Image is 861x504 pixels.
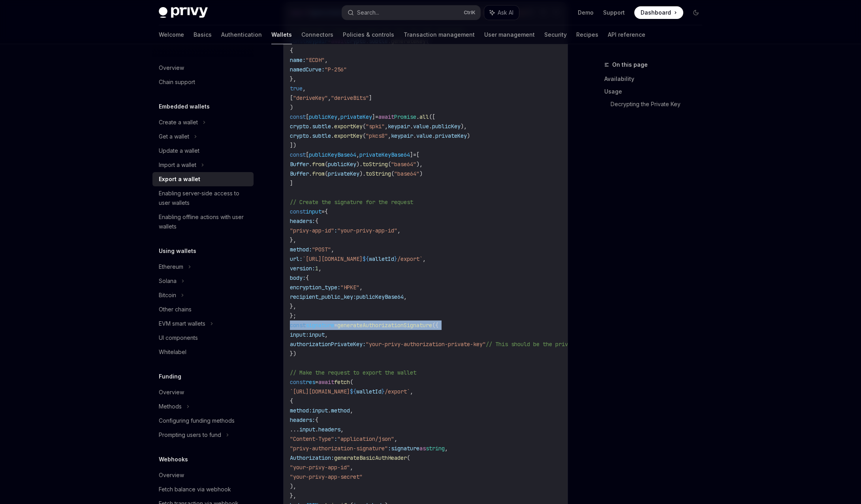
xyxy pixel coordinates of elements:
[334,322,337,329] span: =
[290,483,296,490] span: ),
[290,246,312,253] span: method:
[306,151,309,158] span: [
[152,61,254,75] a: Overview
[388,132,391,139] span: ,
[152,345,254,359] a: Whitelabel
[363,161,388,168] span: toString
[394,255,397,262] span: }
[337,435,394,442] span: "application/json"
[334,454,407,461] span: generateBasicAuthHeader
[312,407,328,414] span: input
[357,8,379,17] div: Search...
[611,98,709,111] a: Decrypting the Private Key
[340,284,359,291] span: "HPKE"
[290,293,356,300] span: recipient_public_key:
[350,378,353,386] span: (
[159,63,184,73] div: Overview
[461,123,467,130] span: ),
[366,132,388,139] span: "pkcs8"
[290,227,334,234] span: "privy-app-id"
[152,331,254,345] a: UI components
[290,255,303,262] span: url:
[388,123,410,130] span: keypair
[426,37,429,45] span: (
[159,132,189,141] div: Get a wallet
[306,37,328,45] span: keypair
[159,189,249,208] div: Enabling server-side access to user wallets
[363,255,369,262] span: ${
[334,378,350,386] span: fetch
[363,132,366,139] span: (
[413,132,416,139] span: .
[290,161,309,168] span: Buffer
[301,25,333,44] a: Connectors
[385,388,410,395] span: /export`
[423,255,426,262] span: ,
[350,464,353,471] span: ,
[391,161,416,168] span: "base64"
[159,146,199,156] div: Update a wallet
[544,25,567,44] a: Security
[343,25,394,44] a: Policies & controls
[347,37,366,45] span: crypto
[356,161,363,168] span: ).
[369,37,388,45] span: subtle
[328,161,356,168] span: publicKey
[159,246,196,256] h5: Using wallets
[391,132,413,139] span: keypair
[152,468,254,482] a: Overview
[369,94,372,101] span: ]
[445,445,448,452] span: ,
[159,290,176,300] div: Bitcoin
[309,331,325,338] span: input
[334,227,337,234] span: :
[306,56,325,64] span: "ECDH"
[290,473,363,480] span: "your-privy-app-secret"
[641,9,671,17] span: Dashboard
[388,37,391,45] span: .
[404,293,407,300] span: ,
[331,123,334,130] span: .
[325,66,347,73] span: "P-256"
[331,407,350,414] span: method
[290,284,340,291] span: encryption_type:
[429,113,435,120] span: ([
[394,435,397,442] span: ,
[331,132,334,139] span: .
[325,56,328,64] span: ,
[366,170,391,177] span: toString
[306,113,309,120] span: [
[159,388,184,397] div: Overview
[318,426,340,433] span: headers
[159,416,235,425] div: Configuring funding methods
[306,208,321,215] span: input
[608,25,645,44] a: API reference
[290,274,306,281] span: body:
[634,6,683,19] a: Dashboard
[159,455,188,464] h5: Webhooks
[159,118,198,127] div: Create a wallet
[309,123,312,130] span: .
[290,416,315,423] span: headers:
[498,9,513,17] span: Ask AI
[410,123,413,130] span: .
[432,322,438,329] span: ({
[290,104,293,111] span: )
[290,56,306,64] span: name:
[603,9,625,17] a: Support
[388,445,391,452] span: :
[152,75,254,89] a: Chain support
[312,246,331,253] span: "POST"
[159,402,182,411] div: Methods
[290,454,334,461] span: Authorization:
[419,170,423,177] span: )
[429,123,432,130] span: .
[152,144,254,158] a: Update a wallet
[290,85,303,92] span: true
[356,388,382,395] span: walletId
[290,388,350,395] span: `[URL][DOMAIN_NAME]
[426,445,445,452] span: string
[432,132,435,139] span: .
[159,7,208,18] img: dark logo
[467,132,470,139] span: )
